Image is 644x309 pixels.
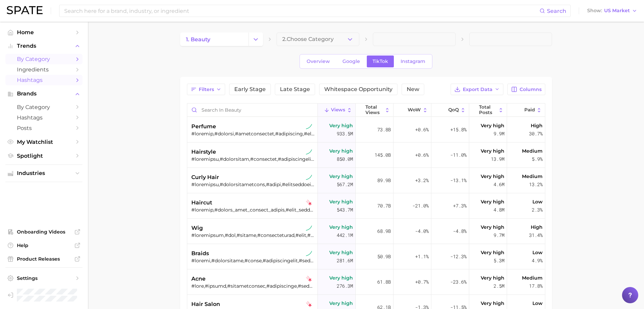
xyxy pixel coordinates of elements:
img: tiktok falling star [306,276,312,282]
span: 17.8% [529,282,543,290]
span: New [407,87,419,92]
a: Hashtags [5,112,82,123]
span: 13.9m [491,155,504,163]
a: Product Releases [5,254,82,264]
span: Industries [17,170,71,176]
span: 61.8b [377,278,391,286]
span: Product Releases [17,256,71,262]
a: Help [5,240,82,250]
img: tiktok sustained riser [306,124,312,130]
span: 4.8m [494,206,504,214]
span: 1. beauty [186,36,210,43]
span: hair salon [191,300,220,308]
a: Google [337,56,366,67]
span: Spotlight [17,153,71,159]
span: Trends [17,43,71,49]
span: Low [532,248,543,257]
span: My Watchlist [17,139,71,145]
input: Search here for a brand, industry, or ingredient [64,5,540,17]
span: curly hair [191,173,219,181]
span: 68.9b [377,227,391,235]
span: Very high [329,274,353,282]
span: by Category [17,56,71,62]
span: -21.0% [412,202,429,210]
span: Views [331,107,345,113]
span: Hashtags [17,77,71,83]
button: Total Posts [469,104,507,117]
span: 933.5m [337,130,353,138]
span: Late Stage [280,87,310,92]
button: acnetiktok falling star#lore,#ipsumd,#sitametconsec,#adipiscinge,#seddoeiu,#temporin,#utlaboreetd... [187,269,545,295]
a: Settings [5,273,82,283]
img: tiktok sustained riser [306,225,312,231]
span: -23.6% [450,278,467,286]
span: +7.3% [453,202,467,210]
span: TikTok [373,59,388,64]
img: tiktok sustained riser [306,250,312,257]
div: #loremi,#dolorsitame,#conse,#adipiscingelit,#seddoeiu,#temporincidid,#utlaboreetdolore,#magnaaliq... [191,258,315,264]
span: Very high [481,274,504,282]
span: High [531,223,543,231]
button: Paid [507,104,545,117]
span: 9.7m [494,231,504,239]
span: -12.3% [450,252,467,261]
span: Very high [481,223,504,231]
span: Early Stage [234,87,266,92]
span: +0.6% [415,151,429,159]
button: wigtiktok sustained riser#loremipsum,#dol,#sitame,#consecteturad,#elit,#seddoeiusm,#tem_in_utlab_... [187,219,545,244]
span: +1.1% [415,252,429,261]
button: WoW [393,104,431,117]
img: tiktok falling star [306,200,312,206]
img: tiktok sustained riser [306,149,312,155]
span: Filters [199,87,214,92]
button: Columns [507,84,545,95]
span: +15.8% [450,126,467,134]
a: Overview [301,56,336,67]
a: Home [5,27,82,38]
input: Search in beauty [187,104,317,116]
span: Very high [329,147,353,155]
button: ShowUS Market [586,6,639,15]
span: 2.5m [494,282,504,290]
span: by Category [17,104,71,110]
span: US Market [604,9,630,13]
span: 4.6m [494,180,504,189]
span: wig [191,224,203,232]
span: QoQ [448,107,459,113]
span: acne [191,275,206,283]
span: Very high [481,198,504,206]
span: Very high [481,248,504,257]
span: 73.8b [377,126,391,134]
button: hairstyletiktok sustained riser#loremipsu,#dolorsitam,#consectet,#adipiscingelitsed,#doeiusmodtem... [187,142,545,168]
div: #loremipsum,#dol,#sitame,#consecteturad,#elit,#seddoeiusm,#tem_in_utlab_etdo_mag_aliquaeni,#admin... [191,232,315,238]
span: Very high [329,122,353,130]
button: Total Views [356,104,393,117]
span: -13.1% [450,176,467,184]
button: QoQ [431,104,469,117]
span: 145.0b [375,151,391,159]
span: Medium [522,274,543,282]
span: 5.3m [494,257,504,265]
span: 281.6m [337,257,353,265]
span: Whitespace Opportunity [324,87,392,92]
button: Filters [187,84,225,95]
button: Industries [5,168,82,178]
button: Change Category [248,32,263,46]
span: 31.4% [529,231,543,239]
span: perfume [191,123,216,131]
span: +3.2% [415,176,429,184]
div: #loremip,#dolors_amet_consect_adipis,#elit_seddoei,#tempori_utl,#etdolor_magnaa,#enimadm_veniamqu... [191,207,315,213]
div: #lore,#ipsumd,#sitametconsec,#adipiscinge,#seddoeiu,#temporin,#utlaboreetd,#magnaaliq,#enim,#admi... [191,283,315,289]
span: -4.0% [415,227,429,235]
span: Google [342,59,360,64]
span: 543.7m [337,206,353,214]
span: Home [17,29,71,36]
span: Show [587,9,602,13]
span: hairstyle [191,148,216,156]
span: 442.1m [337,231,353,239]
span: Very high [329,299,353,307]
span: Columns [520,87,542,92]
span: Help [17,242,71,248]
button: perfumetiktok sustained riser#loremip⁠,#dolorsi,#ametconsectet,#adipiscing,#elitsedd,#eiusmodtem,... [187,117,545,142]
span: 2. Choose Category [282,36,334,42]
